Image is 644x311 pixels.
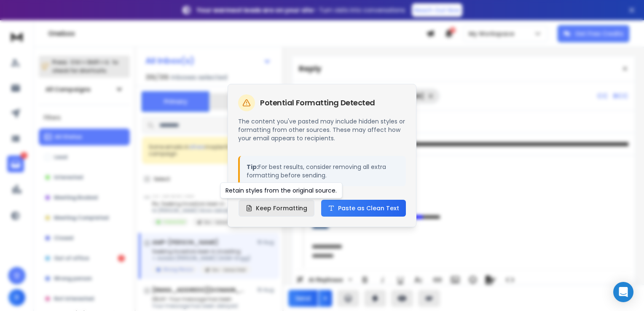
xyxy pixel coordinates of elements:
[247,163,399,180] p: For best results, consider removing all extra formatting before sending.
[613,282,633,302] div: Open Intercom Messenger
[220,182,342,198] div: Retain styles from the original source.
[321,200,406,217] button: Paste as Clean Text
[239,200,314,217] button: Keep Formatting
[238,117,406,142] p: The content you've pasted may include hidden styles or formatting from other sources. These may a...
[260,99,375,107] h2: Potential Formatting Detected
[247,163,258,171] strong: Tip:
